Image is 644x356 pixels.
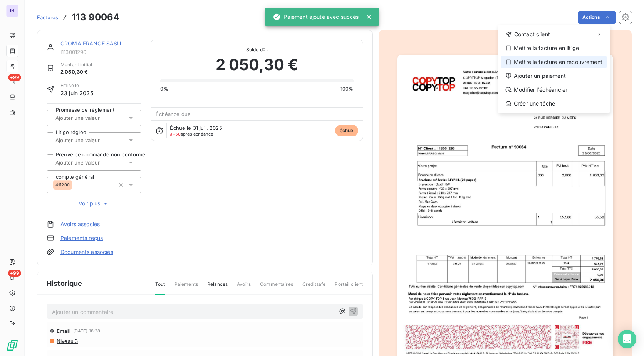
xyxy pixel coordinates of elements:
div: Mettre la facture en recouvrement [501,56,607,68]
span: Contact client [514,30,550,38]
div: Mettre la facture en litige [501,42,607,54]
div: Actions [498,25,610,113]
div: Modifier l’échéancier [501,84,607,96]
div: Paiement ajouté avec succès [273,10,359,24]
div: Ajouter un paiement [501,70,607,82]
div: Créer une tâche [501,97,607,110]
